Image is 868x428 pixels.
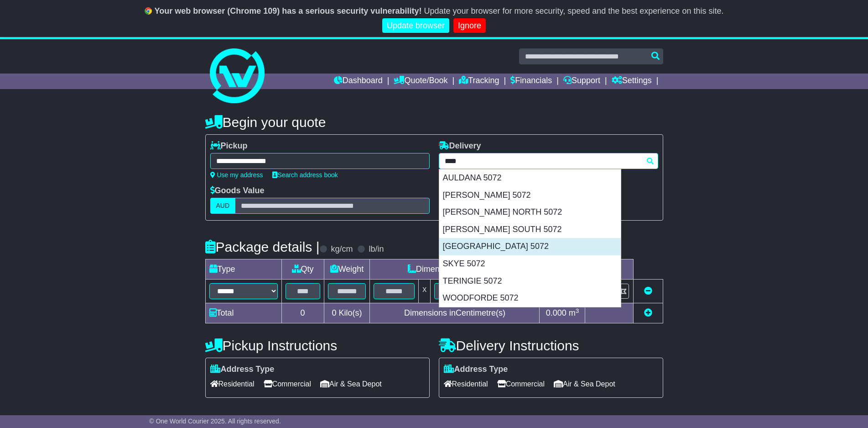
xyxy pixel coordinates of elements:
a: Search address book [272,171,338,179]
a: Update browser [382,18,449,33]
sup: 3 [576,307,579,314]
td: Kilo(s) [324,303,370,323]
span: Residential [444,377,488,391]
span: m [569,308,579,317]
td: Total [205,303,281,323]
label: lb/in [369,244,384,254]
h4: Pickup Instructions [205,338,430,353]
span: Commercial [264,377,311,391]
div: TERINGIE 5072 [439,273,621,290]
span: Commercial [497,377,545,391]
td: Qty [281,259,324,280]
span: © One World Courier 2025. All rights reserved. [149,417,281,425]
label: Address Type [210,365,275,375]
h4: Delivery Instructions [439,338,663,353]
span: Residential [210,377,255,391]
div: WOODFORDE 5072 [439,290,621,307]
a: Tracking [459,74,499,89]
td: x [419,280,431,303]
div: [PERSON_NAME] 5072 [439,187,621,204]
div: [PERSON_NAME] NORTH 5072 [439,204,621,221]
a: Dashboard [334,74,383,89]
label: Goods Value [210,186,265,196]
td: Weight [324,259,370,280]
a: Ignore [453,18,486,33]
span: Air & Sea Depot [320,377,382,391]
span: Air & Sea Depot [554,377,615,391]
td: Dimensions in Centimetre(s) [370,303,540,323]
label: Pickup [210,141,248,151]
div: [GEOGRAPHIC_DATA] 5072 [439,238,621,255]
span: 0 [332,308,336,317]
label: AUD [210,198,236,214]
h4: Package details | [205,239,320,254]
div: [PERSON_NAME] SOUTH 5072 [439,221,621,238]
label: Address Type [444,365,508,375]
div: SKYE 5072 [439,255,621,273]
a: Quote/Book [394,74,447,89]
span: Update your browser for more security, speed and the best experience on this site. [424,6,723,16]
label: kg/cm [331,244,353,254]
td: Type [205,259,281,280]
a: Settings [612,74,652,89]
td: 0 [281,303,324,323]
label: Delivery [439,141,481,151]
h4: Begin your quote [205,115,663,130]
div: AULDANA 5072 [439,169,621,187]
td: Dimensions (L x W x H) [370,259,540,280]
a: Financials [510,74,552,89]
typeahead: Please provide city [439,153,658,169]
a: Support [563,74,600,89]
span: 0.000 [546,308,567,317]
b: Your web browser (Chrome 109) has a serious security vulnerability! [155,6,422,16]
a: Add new item [644,308,652,317]
a: Remove this item [644,286,652,296]
a: Use my address [210,171,263,179]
